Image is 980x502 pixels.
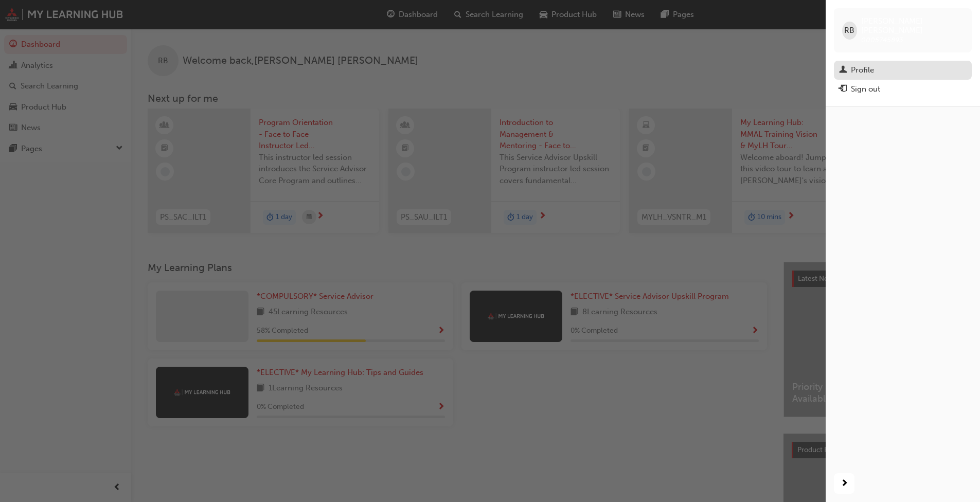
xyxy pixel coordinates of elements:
div: Profile [851,64,874,76]
span: RB [844,25,854,37]
button: Sign out [834,80,972,99]
span: next-icon [841,477,848,490]
span: [PERSON_NAME] [PERSON_NAME] [861,16,964,35]
span: exit-icon [839,85,847,94]
a: Profile [834,61,972,80]
span: man-icon [839,66,847,75]
span: 0005745893 [861,35,903,44]
div: Sign out [851,83,880,95]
